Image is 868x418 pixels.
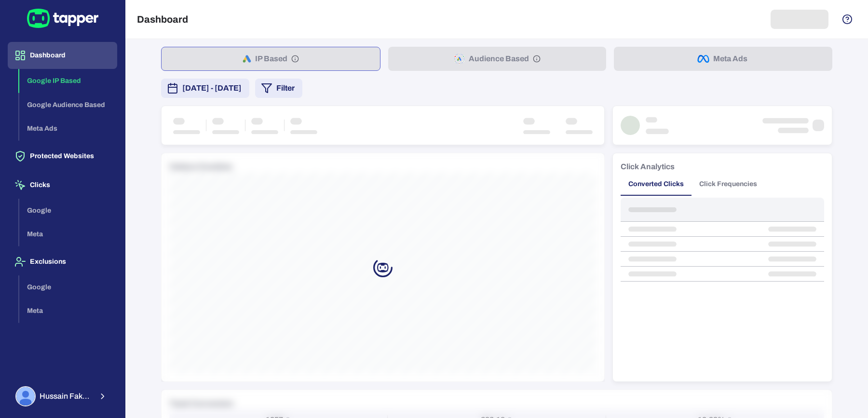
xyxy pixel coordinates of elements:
button: [DATE] - [DATE] [161,79,249,98]
button: Hussain FakhruddinHussain Fakhruddin [8,382,117,410]
button: Click Frequencies [692,173,765,196]
button: Converted Clicks [621,173,692,196]
button: Filter [255,79,302,98]
img: Hussain Fakhruddin [16,387,35,405]
a: Clicks [8,180,117,189]
h5: Dashboard [137,13,188,25]
a: Exclusions [8,257,117,265]
button: Protected Websites [8,143,117,170]
a: Dashboard [8,51,117,59]
button: Clicks [8,172,117,199]
button: Exclusions [8,248,117,275]
h6: Click Analytics [621,161,675,173]
span: [DATE] - [DATE] [182,82,242,94]
button: Dashboard [8,42,117,69]
span: Hussain Fakhruddin [40,391,92,401]
a: Protected Websites [8,151,117,160]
